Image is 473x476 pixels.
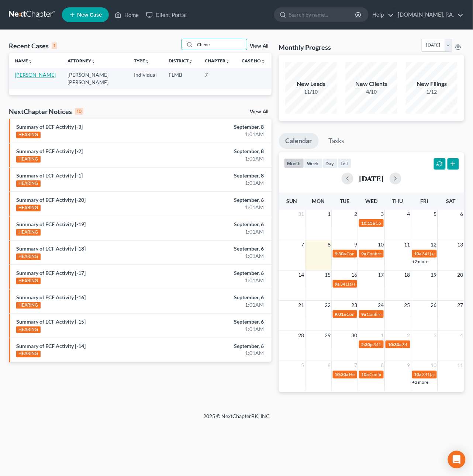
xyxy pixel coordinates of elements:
span: 9a [335,281,340,287]
div: HEARING [16,156,41,163]
span: 9 [407,361,411,370]
span: 9 [353,240,358,249]
i: unfold_more [91,59,96,63]
span: 1 [327,210,332,218]
span: 10 [377,240,384,249]
div: 1/12 [406,88,458,96]
td: FLMB [163,68,199,89]
span: 6 [327,361,332,370]
span: 2:30p [361,342,373,347]
span: 16 [351,270,358,279]
span: 7 [301,240,305,249]
span: 18 [404,270,411,279]
div: New Clients [346,80,397,88]
div: HEARING [16,327,41,333]
span: 341(a) meeting [341,281,370,287]
button: list [338,158,352,168]
span: 10:15a [361,220,375,226]
span: 10a [414,372,422,377]
span: Confirmation hearing [376,220,417,226]
div: 1:01AM [186,325,264,333]
a: Home [111,8,142,21]
a: Nameunfold_more [15,58,32,63]
a: Calendar [279,133,319,149]
span: Fri [421,198,428,204]
div: September, 6 [186,318,264,325]
span: 30 [351,331,358,340]
span: 19 [430,270,438,279]
div: Open Intercom Messenger [448,451,466,469]
div: September, 6 [186,269,264,277]
i: unfold_more [145,59,150,63]
div: HEARING [16,205,41,211]
span: 20 [457,270,464,279]
span: 12 [430,240,438,249]
div: 1:01AM [186,131,264,138]
span: 341(a) meeting [422,372,452,377]
a: Case Nounfold_more [242,58,266,63]
div: 1:01AM [186,228,264,235]
span: 8 [380,361,384,370]
span: Confirmation hearing [369,372,411,377]
span: 26 [430,301,438,310]
span: 29 [324,331,332,340]
span: Sat [446,198,456,204]
a: Summary of ECF Activity [-18] [16,245,86,252]
div: 1:01AM [186,179,264,187]
span: 25 [404,301,411,310]
span: Confirmation hearing [347,251,389,256]
input: Search by name... [195,39,247,50]
span: 3 [380,210,384,218]
a: Tasks [322,133,351,149]
span: Mon [312,198,325,204]
span: 23 [351,301,358,310]
a: Summary of ECF Activity [-14] [16,343,86,349]
div: 1:01AM [186,350,264,357]
td: Individual [128,68,163,89]
span: Confirmation hearing [347,311,389,317]
span: 4 [460,331,464,340]
div: 1:01AM [186,155,264,162]
span: 8 [327,240,332,249]
a: Summary of ECF Activity [-17] [16,270,86,276]
a: +2 more [412,259,429,264]
div: New Filings [406,80,458,88]
a: [DOMAIN_NAME], P.A. [394,8,464,21]
div: 1 [52,42,57,49]
span: 11 [404,240,411,249]
h3: Monthly Progress [279,43,331,52]
i: unfold_more [189,59,193,63]
div: September, 6 [186,196,264,204]
div: September, 6 [186,221,264,228]
div: 11/10 [285,88,337,96]
span: 31 [298,210,305,218]
a: Summary of ECF Activity [-1] [16,172,83,179]
span: 22 [324,301,332,310]
td: 7 [199,68,236,89]
span: 9a [361,311,366,317]
span: Thu [393,198,403,204]
a: +2 more [412,380,429,385]
span: 341(a) meeting [402,342,431,347]
input: Search by name... [289,8,356,21]
span: 341(a) meeting [373,342,403,347]
div: 1:01AM [186,301,264,308]
a: Client Portal [142,8,190,21]
div: New Leads [285,80,337,88]
div: HEARING [16,132,41,138]
span: Confirmation hearing [367,311,408,317]
div: HEARING [16,229,41,236]
span: Wed [365,198,377,204]
a: Typeunfold_more [134,58,150,63]
a: Summary of ECF Activity [-19] [16,221,86,227]
button: week [304,158,322,168]
span: 9:30a [335,251,346,256]
span: 341(a) meeting [422,251,452,256]
div: 4/10 [346,88,397,96]
span: 14 [298,270,305,279]
div: September, 8 [186,123,264,131]
div: 10 [75,108,83,115]
a: Summary of ECF Activity [-15] [16,318,86,325]
span: Confirmation hearing [367,251,408,256]
i: unfold_more [28,59,32,63]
